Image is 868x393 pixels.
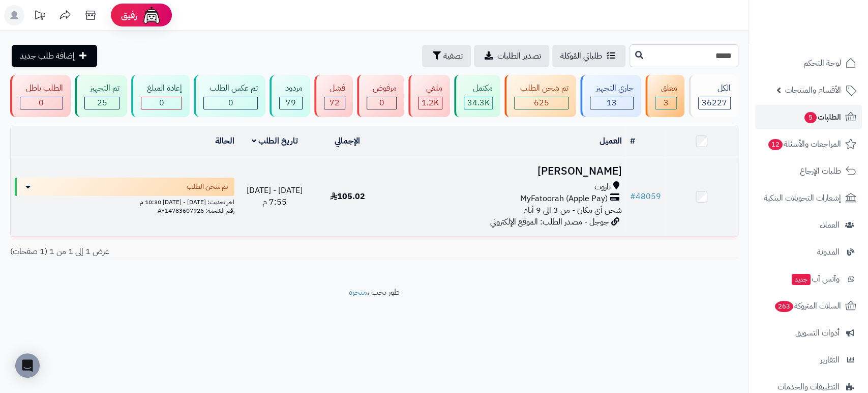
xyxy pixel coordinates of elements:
[73,75,130,117] a: تم التجهيز 25
[20,97,63,109] div: 0
[474,45,549,67] a: تصدير الطلبات
[15,353,40,378] div: Open Intercom Messenger
[803,110,841,124] span: الطلبات
[755,213,862,237] a: العملاء
[279,82,303,94] div: مردود
[520,193,608,205] span: MyFatoorah (Apple Pay)
[552,45,625,67] a: طلباتي المُوكلة
[20,82,63,94] div: الطلب باطل
[600,135,622,147] a: العميل
[286,97,296,109] span: 79
[803,56,841,70] span: لوحة التحكم
[418,82,442,94] div: ملغي
[280,97,302,109] div: 79
[755,105,862,129] a: الطلبات5
[804,112,817,124] span: 5
[774,299,841,313] span: السلات المتروكة
[330,97,340,109] span: 72
[215,135,234,147] a: الحالة
[141,5,162,25] img: ai-face.png
[141,82,182,94] div: إعادة المبلغ
[655,82,677,94] div: معلق
[20,50,75,62] span: إضافة طلب جديد
[422,97,439,109] span: 1.2K
[39,97,44,109] span: 0
[698,82,731,94] div: الكل
[630,190,661,203] a: #48059
[3,246,374,258] div: عرض 1 إلى 1 من 1 (1 صفحات)
[443,50,463,62] span: تصفية
[8,75,73,117] a: الطلب باطل 0
[422,45,471,67] button: تصفية
[388,165,622,177] h3: [PERSON_NAME]
[252,135,298,147] a: تاريخ الطلب
[630,135,635,147] a: #
[767,137,841,151] span: المراجعات والأسئلة
[785,83,841,97] span: الأقسام والمنتجات
[502,75,578,117] a: تم شحن الطلب 625
[795,326,840,340] span: أدوات التسويق
[755,240,862,264] a: المدونة
[490,216,609,228] span: جوجل - مصدر الطلب: الموقع الإلكتروني
[755,186,862,210] a: إشعارات التحويلات البنكية
[367,97,396,109] div: 0
[467,97,489,109] span: 34.3K
[158,206,234,215] span: رقم الشحنة: AY14783607926
[379,97,384,109] span: 0
[203,82,258,94] div: تم عكس الطلب
[330,190,365,203] span: 105.02
[335,135,360,147] a: الإجمالي
[755,267,862,291] a: وآتس آبجديد
[590,97,633,109] div: 13
[204,97,257,109] div: 0
[607,97,617,109] span: 13
[464,97,493,109] div: 34251
[324,97,345,109] div: 72
[792,274,811,285] span: جديد
[655,97,677,109] div: 3
[228,97,233,109] span: 0
[755,348,862,372] a: التقارير
[192,75,267,117] a: تم عكس الطلب 0
[514,82,568,94] div: تم شحن الطلب
[406,75,452,117] a: ملغي 1.2K
[129,75,192,117] a: إعادة المبلغ 0
[12,45,97,67] a: إضافة طلب جديد
[247,184,303,208] span: [DATE] - [DATE] 7:55 م
[764,191,841,205] span: إشعارات التحويلات البنكية
[97,97,107,109] span: 25
[820,353,840,367] span: التقارير
[799,22,858,44] img: logo-2.png
[800,164,841,178] span: طلبات الإرجاع
[774,301,793,313] span: 263
[594,181,611,193] span: تاروت
[702,97,727,109] span: 36227
[121,9,137,21] span: رفيق
[643,75,687,117] a: معلق 3
[267,75,312,117] a: مردود 79
[686,75,740,117] a: الكل36227
[464,82,493,94] div: مكتمل
[663,97,668,109] span: 3
[768,139,783,151] span: 12
[159,97,164,109] span: 0
[515,97,568,109] div: 625
[324,82,346,94] div: فشل
[791,272,840,286] span: وآتس آب
[367,82,397,94] div: مرفوض
[15,196,234,207] div: اخر تحديث: [DATE] - [DATE] 10:30 م
[312,75,355,117] a: فشل 72
[523,204,622,216] span: شحن أي مكان - من 3 الى 9 أيام
[755,159,862,183] a: طلبات الإرجاع
[755,321,862,345] a: أدوات التسويق
[755,51,862,75] a: لوحة التحكم
[187,182,228,192] span: تم شحن الطلب
[534,97,549,109] span: 625
[355,75,406,117] a: مرفوض 0
[560,50,602,62] span: طلباتي المُوكلة
[630,190,636,203] span: #
[820,218,840,232] span: العملاء
[84,82,120,94] div: تم التجهيز
[497,50,541,62] span: تصدير الطلبات
[452,75,503,117] a: مكتمل 34.3K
